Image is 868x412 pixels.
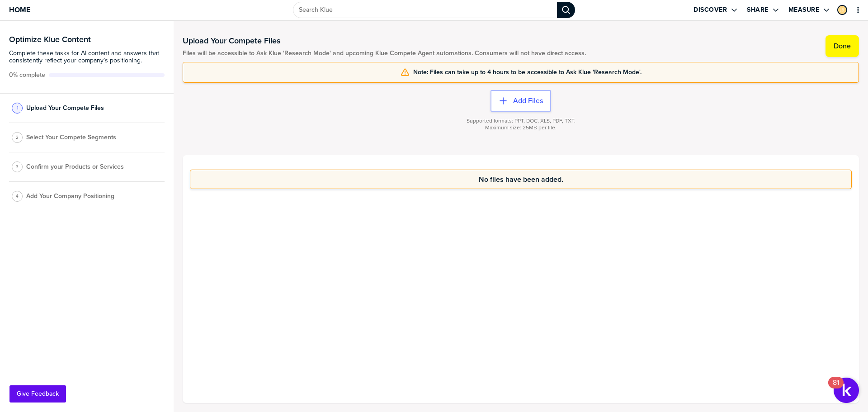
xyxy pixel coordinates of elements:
span: Select Your Compete Segments [26,134,116,141]
span: 3 [16,163,19,170]
span: 2 [16,134,19,141]
span: Confirm your Products or Services [26,163,124,170]
span: Home [9,6,30,14]
span: 4 [16,193,19,199]
label: Add Files [513,96,543,105]
h1: Upload Your Compete Files [183,35,586,46]
label: Share [747,6,769,14]
label: Done [834,42,851,51]
div: 81 [833,383,839,394]
a: Edit Profile [836,4,848,16]
span: Note: Files can take up to 4 hours to be accessible to Ask Klue 'Research Mode'. [413,69,642,76]
label: Measure [788,6,820,14]
span: 1 [17,104,18,111]
h3: Optimize Klue Content [9,35,165,43]
span: Upload Your Compete Files [26,104,104,112]
span: Add Your Company Positioning [26,193,114,200]
span: Supported formats: PPT, DOC, XLS, PDF, TXT. [467,118,576,124]
div: Search Klue [557,2,575,18]
div: Josha Badger [837,5,847,15]
button: Open Resource Center, 81 new notifications [834,378,859,403]
span: Maximum size: 25MB per file. [485,124,557,131]
button: Give Feedback [9,385,66,403]
span: Complete these tasks for AI content and answers that consistently reflect your company’s position... [9,50,165,64]
img: de3a9092af3346af5b85ffc15d705024-sml.png [838,6,846,14]
span: Files will be accessible to Ask Klue 'Research Mode' and upcoming Klue Compete Agent automations.... [183,50,586,57]
span: Active [9,71,45,79]
label: Discover [693,6,727,14]
span: No files have been added. [479,175,563,183]
input: Search Klue [293,2,557,18]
